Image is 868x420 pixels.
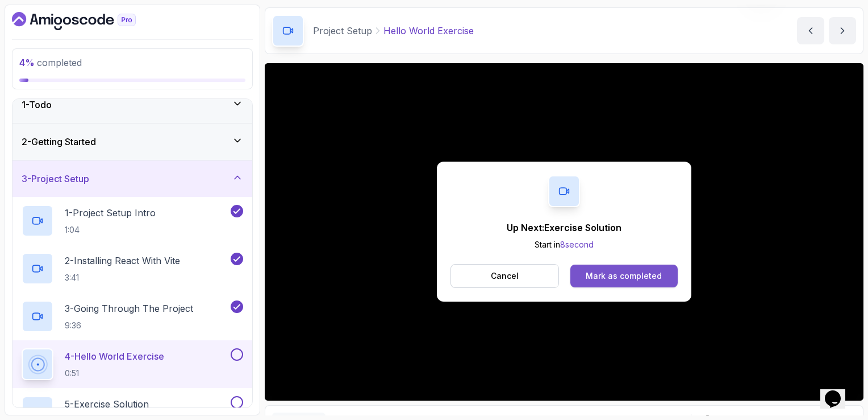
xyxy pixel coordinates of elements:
[313,24,372,38] p: Project Setup
[19,57,82,68] span: completed
[22,348,243,380] button: 4-Hello World Exercise0:51
[65,254,180,267] p: 2 - Installing React With Vite
[22,300,243,332] button: 3-Going Through The Project9:36
[12,123,252,160] button: 2-Getting Started
[507,221,621,234] p: Up Next: Exercise Solution
[560,240,594,249] span: 8 second
[12,12,162,30] a: Dashboard
[383,24,474,38] p: Hello World Exercise
[65,272,180,283] p: 3:41
[65,302,193,315] p: 3 - Going Through The Project
[22,135,96,149] h3: 2 - Getting Started
[507,239,621,250] p: Start in
[570,265,678,287] button: Mark as completed
[22,98,52,112] h3: 1 - Todo
[65,397,149,411] p: 5 - Exercise Solution
[829,17,856,44] button: next content
[265,63,863,401] iframe: 4 - Hello World exercise
[12,160,252,197] button: 3-Project Setup
[450,264,559,288] button: Cancel
[22,205,243,237] button: 1-Project Setup Intro1:04
[797,17,824,44] button: previous content
[22,253,243,285] button: 2-Installing React With Vite3:41
[491,270,519,282] p: Cancel
[22,172,89,186] h3: 3 - Project Setup
[65,368,164,379] p: 0:51
[65,206,156,220] p: 1 - Project Setup Intro
[820,374,857,409] iframe: chat widget
[65,320,193,331] p: 9:36
[65,224,156,236] p: 1:04
[12,87,252,123] button: 1-Todo
[65,349,164,363] p: 4 - Hello World Exercise
[19,57,35,68] span: 4 %
[586,270,662,282] div: Mark as completed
